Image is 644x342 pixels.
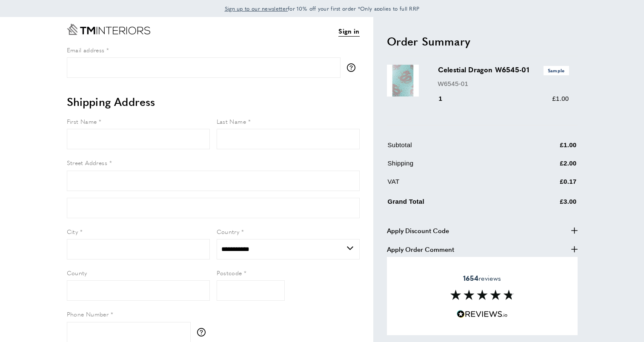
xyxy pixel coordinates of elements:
[463,274,501,282] span: reviews
[387,225,449,236] span: Apply Discount Code
[67,268,87,277] span: County
[438,79,569,89] p: W6545-01
[225,5,420,12] span: for 10% off your first order *Only applies to full RRP
[387,65,419,97] img: Celestial Dragon W6545-01
[450,290,514,300] img: Reviews section
[544,66,569,75] span: Sample
[388,195,517,213] td: Grand Total
[388,140,517,157] td: Subtotal
[67,310,109,318] span: Phone Number
[217,117,246,125] span: Last Name
[67,158,108,167] span: Street Address
[388,177,517,193] td: VAT
[387,244,454,254] span: Apply Order Comment
[438,94,455,104] div: 1
[438,65,569,75] h3: Celestial Dragon W6545-01
[338,26,359,37] a: Sign in
[457,310,508,318] img: Reviews.io 5 stars
[347,63,360,72] button: More information
[67,94,360,109] h2: Shipping Address
[552,95,569,102] span: £1.00
[518,140,577,157] td: £1.00
[67,117,97,125] span: First Name
[197,328,210,336] button: More information
[518,158,577,175] td: £2.00
[387,34,578,49] h2: Order Summary
[518,195,577,213] td: £3.00
[217,268,242,277] span: Postcode
[67,46,105,54] span: Email address
[388,158,517,175] td: Shipping
[225,4,288,13] a: Sign up to our newsletter
[67,24,150,35] a: Go to Home page
[225,5,288,12] span: Sign up to our newsletter
[518,177,577,193] td: £0.17
[67,227,78,236] span: City
[217,227,240,236] span: Country
[463,273,478,283] strong: 1654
